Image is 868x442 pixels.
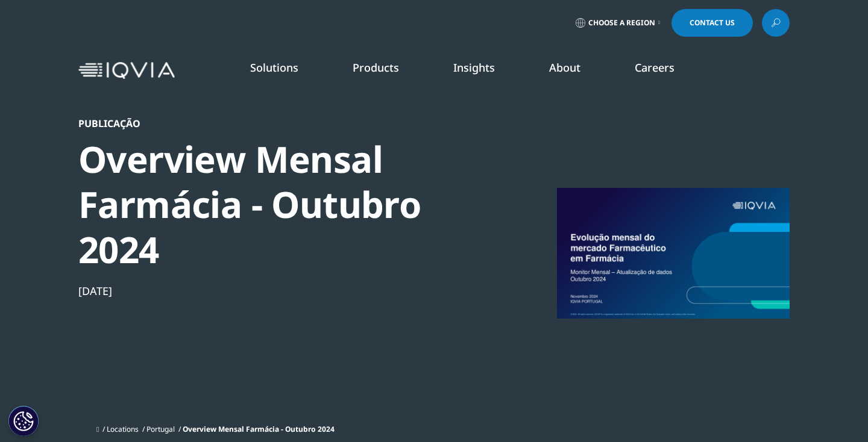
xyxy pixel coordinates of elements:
[107,424,139,434] a: Locations
[588,18,655,28] span: Choose a Region
[671,9,753,37] a: Contact Us
[453,60,495,75] a: Insights
[180,42,790,99] nav: Primary
[78,284,492,298] div: [DATE]
[8,406,39,436] button: Cookie Settings
[146,424,175,434] a: Portugal
[183,424,335,434] span: Overview Mensal Farmácia - Outubro 2024
[250,60,298,75] a: Solutions
[78,117,492,129] div: Publicação
[78,137,492,272] div: Overview Mensal Farmácia - Outubro 2024
[353,60,399,75] a: Products
[635,60,675,75] a: Careers
[690,19,735,26] span: Contact Us
[549,60,580,75] a: About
